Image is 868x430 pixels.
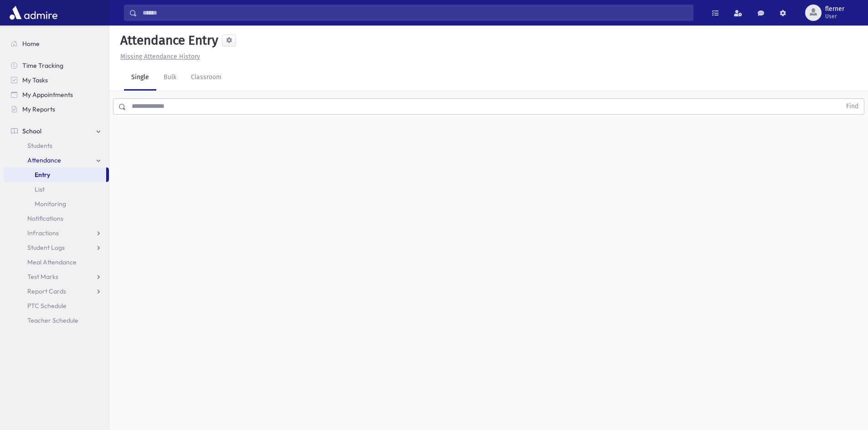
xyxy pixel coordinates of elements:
a: Meal Attendance [4,255,109,269]
a: My Reports [4,102,109,116]
span: Infractions [27,229,59,237]
span: My Appointments [22,91,73,99]
span: Teacher Schedule [27,316,78,324]
a: PTC Schedule [4,298,109,313]
a: Single [124,65,156,91]
a: My Appointments [4,87,109,102]
span: My Tasks [22,76,48,84]
a: Missing Attendance History [117,53,200,61]
a: List [4,182,109,197]
a: Entry [4,167,106,182]
a: School [4,124,109,138]
span: My Reports [22,105,55,113]
span: Student Logs [27,243,65,252]
a: My Tasks [4,73,109,87]
input: Search [137,5,693,21]
img: AdmirePro [7,4,60,22]
span: School [22,127,41,135]
span: Home [22,40,40,48]
a: Teacher Schedule [4,313,109,328]
a: Test Marks [4,269,109,284]
a: Report Cards [4,284,109,298]
span: Attendance [27,156,61,164]
a: Notifications [4,211,109,226]
a: Students [4,138,109,153]
button: Find [841,99,864,114]
h5: Attendance Entry [117,33,218,48]
span: User [825,13,844,20]
a: Student Logs [4,240,109,255]
span: Students [27,142,52,150]
u: Missing Attendance History [120,53,200,61]
span: Report Cards [27,287,66,295]
span: Meal Attendance [27,258,77,266]
span: Monitoring [35,200,66,208]
a: Home [4,36,109,51]
span: Test Marks [27,273,58,281]
span: Entry [35,171,50,179]
a: Attendance [4,153,109,167]
a: Monitoring [4,197,109,211]
a: Classroom [184,65,229,91]
a: Infractions [4,226,109,240]
a: Bulk [156,65,184,91]
span: Time Tracking [22,61,63,70]
span: Notifications [27,214,63,223]
span: flerner [825,5,844,13]
span: List [35,185,45,193]
span: PTC Schedule [27,302,67,310]
a: Time Tracking [4,58,109,73]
